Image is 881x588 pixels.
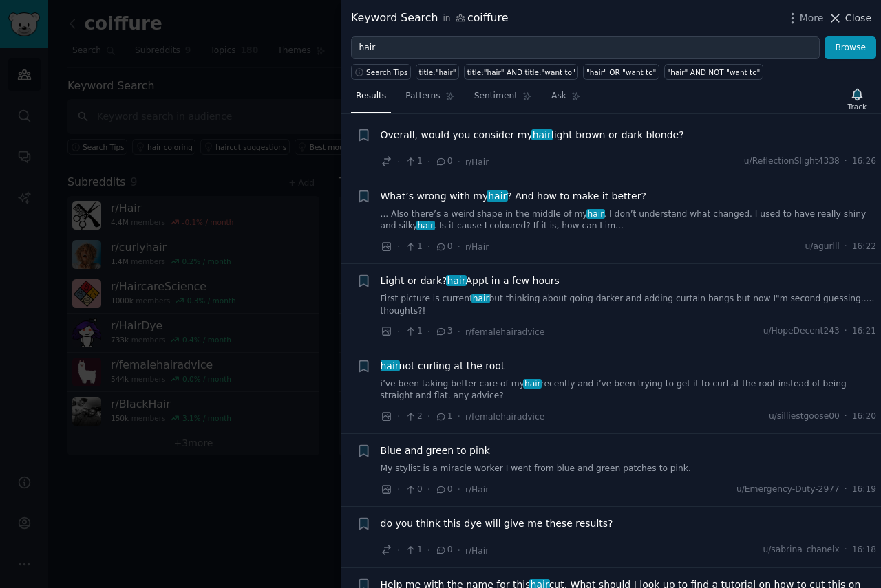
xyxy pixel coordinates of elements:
a: hairnot curling at the root [381,359,505,373]
a: ... Also there’s a weird shape in the middle of myhair. I don’t understand what changed. I used t... [381,208,877,232]
span: u/ReflectionSlight4338 [744,155,840,168]
span: More [800,11,824,25]
span: · [845,544,847,556]
span: · [458,239,460,254]
button: Browse [825,36,876,60]
span: hair [487,190,508,202]
button: Search Tips [351,64,411,80]
span: 2 [405,411,422,423]
a: do you think this dye will give me these results? [381,516,613,531]
span: · [427,482,430,497]
div: title:"hair" AND title:"want to" [467,67,575,77]
span: · [845,155,847,168]
span: 0 [405,483,422,496]
span: 0 [435,155,452,168]
span: 1 [405,325,422,338]
span: hair [523,379,542,389]
a: Sentiment [469,85,537,113]
span: r/Hair [465,242,489,252]
span: 0 [435,483,452,496]
a: Results [351,85,391,113]
span: · [427,543,430,558]
span: 16:26 [852,155,876,168]
input: Try a keyword related to your business [351,36,820,60]
span: · [427,409,430,424]
span: · [845,483,847,496]
span: 16:19 [852,483,876,496]
div: "hair" AND NOT "want to" [667,67,760,77]
span: · [458,325,460,339]
span: Search Tips [366,67,408,77]
span: 16:21 [852,325,876,338]
span: Close [845,11,871,25]
a: "hair" AND NOT "want to" [664,64,763,80]
span: r/Hair [465,546,489,556]
div: Track [848,102,867,111]
span: hair [446,275,467,286]
a: "hair" OR "want to" [583,64,659,80]
span: u/Emergency-Duty-2977 [736,483,840,496]
div: "hair" OR "want to" [586,67,657,77]
span: · [845,325,847,338]
span: Sentiment [474,90,518,102]
div: Keyword Search coiffure [351,10,508,27]
span: Ask [551,90,566,102]
span: · [458,543,460,558]
span: hair [379,360,401,371]
span: u/sabrina_chanelx [763,544,839,556]
span: u/HopeDecent243 [763,325,840,338]
span: u/agurlll [805,241,840,253]
span: Blue and green to pink [381,444,490,458]
span: · [845,411,847,423]
span: r/femalehairadvice [465,327,544,337]
span: 1 [435,411,452,423]
span: r/Hair [465,157,489,167]
span: Patterns [405,90,440,102]
button: Track [843,85,871,113]
span: · [458,482,460,497]
span: · [397,239,400,254]
span: 16:20 [852,411,876,423]
div: title:"hair" [419,67,456,77]
a: i’ve been taking better care of myhairrecently and i’ve been trying to get it to curl at the root... [381,378,877,402]
span: 0 [435,544,452,556]
span: · [458,155,460,169]
span: 16:22 [852,241,876,253]
span: u/silliestgoose00 [769,411,840,423]
span: Results [356,90,386,102]
span: · [845,241,847,253]
span: hair [416,221,435,230]
a: First picture is currenthairbut thinking about going darker and adding curtain bangs but now I"m ... [381,293,877,317]
span: 3 [435,325,452,338]
span: 1 [405,155,422,168]
span: · [458,409,460,424]
span: · [427,325,430,339]
button: More [785,11,824,25]
a: What’s wrong with myhair? And how to make it better? [381,189,646,204]
span: · [397,543,400,558]
span: 1 [405,241,422,253]
span: hair [531,129,553,140]
span: · [397,482,400,497]
span: · [427,239,430,254]
a: Ask [546,85,586,113]
span: 0 [435,241,452,253]
a: My stylist is a miracle worker I went from blue and green patches to pink. [381,463,877,475]
span: r/femalehairadvice [465,412,544,422]
a: Light or dark?hairAppt in a few hours [381,274,560,288]
span: What’s wrong with my ? And how to make it better? [381,189,646,204]
span: Light or dark? Appt in a few hours [381,274,560,288]
span: hair [471,294,490,303]
span: · [427,155,430,169]
span: hair [586,209,605,219]
a: Patterns [401,85,459,113]
span: · [397,155,400,169]
a: title:"hair" AND title:"want to" [464,64,578,80]
a: Overall, would you consider myhairlight brown or dark blonde? [381,128,684,142]
span: in [443,12,450,25]
button: Close [828,11,871,25]
span: not curling at the root [381,359,505,373]
a: title:"hair" [416,64,459,80]
span: Overall, would you consider my light brown or dark blonde? [381,128,684,142]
